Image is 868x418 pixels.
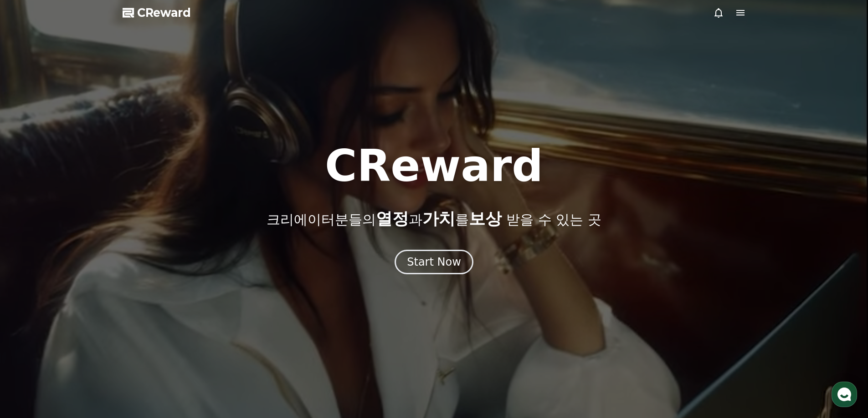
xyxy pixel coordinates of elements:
[422,209,455,228] span: 가치
[118,288,175,311] a: 설정
[376,209,409,228] span: 열정
[29,302,34,309] span: 홈
[83,302,94,310] span: 대화
[60,288,118,311] a: 대화
[395,259,473,267] a: Start Now
[3,288,60,311] a: 홈
[141,302,152,309] span: 설정
[407,255,461,269] div: Start Now
[137,5,191,20] span: CReward
[469,209,502,228] span: 보상
[395,250,473,274] button: Start Now
[123,5,191,20] a: CReward
[325,144,543,188] h1: CReward
[267,210,601,228] p: 크리에이터분들의 과 를 받을 수 있는 곳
